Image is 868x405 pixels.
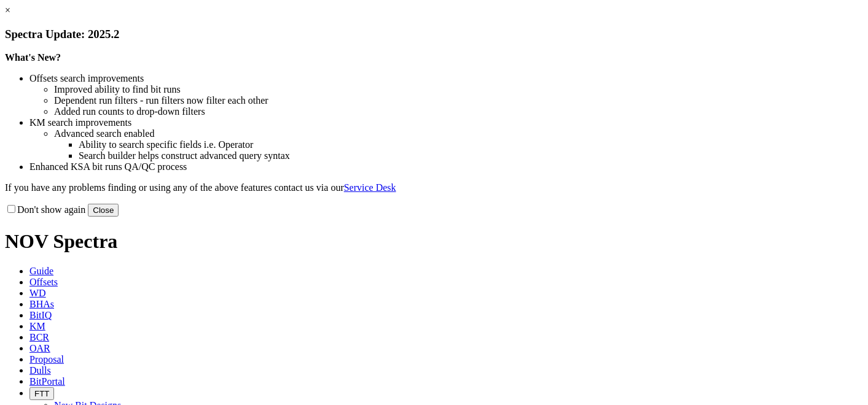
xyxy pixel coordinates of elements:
[29,332,49,342] span: BCR
[29,266,53,276] span: Guide
[5,28,863,41] h3: Spectra Update: 2025.2
[79,150,863,161] li: Search builder helps construct advanced query syntax
[29,365,51,376] span: Dulls
[54,128,863,139] li: Advanced search enabled
[54,84,863,95] li: Improved ability to find bit runs
[29,73,863,84] li: Offsets search improvements
[29,277,58,287] span: Offsets
[29,288,46,298] span: WD
[88,204,119,217] button: Close
[29,343,50,353] span: OAR
[29,310,52,320] span: BitIQ
[5,52,61,63] strong: What's New?
[54,95,863,106] li: Dependent run filters - run filters now filter each other
[5,230,863,253] h1: NOV Spectra
[79,139,863,150] li: Ability to search specific fields i.e. Operator
[5,5,10,15] a: ×
[5,182,863,193] p: If you have any problems finding or using any of the above features contact us via our
[29,161,863,172] li: Enhanced KSA bit runs QA/QC process
[29,321,45,331] span: KM
[34,389,49,398] span: FTT
[7,205,15,213] input: Don't show again
[54,106,863,117] li: Added run counts to drop-down filters
[29,354,64,364] span: Proposal
[29,376,65,387] span: BitPortal
[5,204,85,215] label: Don't show again
[344,182,396,193] a: Service Desk
[29,299,54,309] span: BHAs
[29,117,863,128] li: KM search improvements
